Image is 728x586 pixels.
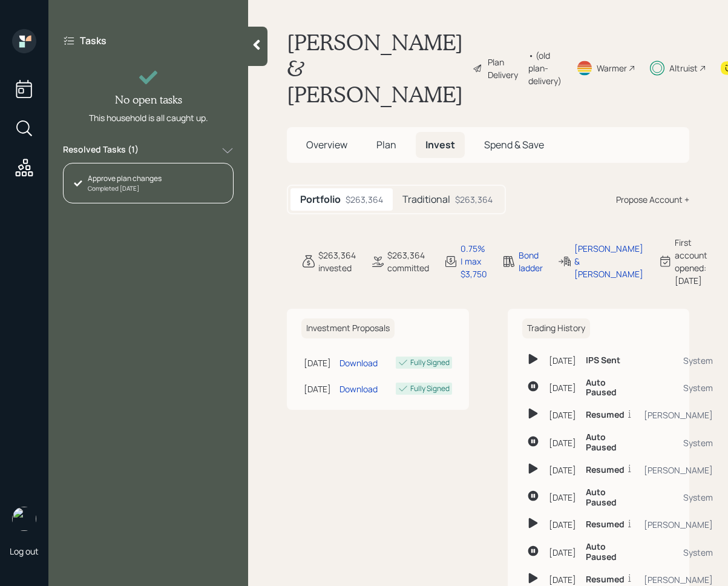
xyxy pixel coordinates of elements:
div: [DATE] [304,383,335,395]
h6: Investment Proposals [301,318,395,338]
label: Resolved Tasks ( 1 ) [63,143,139,158]
div: System [644,491,713,504]
div: $263,364 [455,193,493,206]
div: Fully Signed [410,383,450,394]
div: Log out [10,545,39,557]
div: System [644,436,713,449]
div: Completed [DATE] [88,184,162,193]
div: [PERSON_NAME] [644,573,713,586]
div: $263,364 invested [318,249,356,274]
div: • (old plan-delivery) [528,49,562,87]
div: [PERSON_NAME] [644,464,713,476]
h6: Trading History [522,318,590,338]
div: Fully Signed [410,357,450,368]
div: [DATE] [549,573,576,586]
div: [DATE] [549,491,576,504]
div: Warmer [597,62,627,74]
h6: Resumed [586,410,625,420]
h1: [PERSON_NAME] & [PERSON_NAME] [287,29,463,108]
span: Plan [376,138,396,151]
div: Plan Delivery [488,56,522,81]
h6: Resumed [586,465,625,475]
span: Invest [425,138,455,151]
div: $263,364 [346,193,383,206]
div: [DATE] [549,546,576,559]
div: $263,364 committed [387,249,429,274]
div: Approve plan changes [88,173,162,184]
div: Download [339,383,378,395]
h6: Auto Paused [586,432,634,453]
div: [DATE] [549,436,576,449]
div: [PERSON_NAME] [644,409,713,421]
div: System [644,354,713,367]
div: First account opened: [DATE] [675,236,707,287]
div: [DATE] [549,354,576,367]
h6: Resumed [586,519,625,530]
label: Tasks [80,34,107,47]
div: [DATE] [549,381,576,394]
h6: Auto Paused [586,542,634,562]
h5: Traditional [402,194,450,205]
div: [DATE] [549,518,576,531]
h5: Portfolio [300,194,341,205]
div: 0.75% | max $3,750 [461,242,487,280]
div: Propose Account + [616,193,689,206]
h6: IPS Sent [586,355,620,366]
div: [DATE] [549,464,576,476]
div: System [644,546,713,559]
h6: Resumed [586,574,625,585]
div: [DATE] [304,357,335,369]
div: [PERSON_NAME] & [PERSON_NAME] [574,242,643,280]
div: Download [339,357,378,369]
h6: Auto Paused [586,378,634,398]
div: This household is all caught up. [89,111,208,124]
h6: Auto Paused [586,487,634,508]
img: retirable_logo.png [12,507,36,531]
div: Altruist [669,62,698,74]
span: Spend & Save [484,138,544,151]
div: System [644,381,713,394]
div: [DATE] [549,409,576,421]
div: [PERSON_NAME] [644,518,713,531]
div: Bond ladder [519,249,543,274]
h4: No open tasks [115,93,182,107]
span: Overview [306,138,347,151]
